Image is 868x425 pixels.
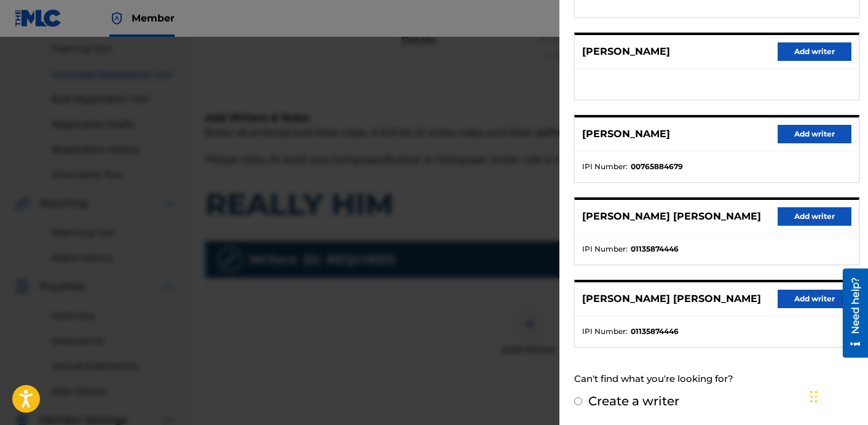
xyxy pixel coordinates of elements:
span: Member [132,11,175,25]
p: [PERSON_NAME] [582,127,670,141]
label: Create a writer [588,394,679,408]
strong: 00765884679 [631,161,683,172]
span: IPI Number : [582,326,628,337]
p: [PERSON_NAME] [582,44,670,59]
iframe: Chat Widget [807,366,868,425]
button: Add writer [778,207,851,226]
button: Add writer [778,42,851,61]
iframe: Resource Center [834,268,868,357]
div: Need help? [14,9,30,65]
button: Add writer [778,290,851,308]
img: Top Rightsholder [109,11,124,26]
p: [PERSON_NAME] [PERSON_NAME] [582,209,761,224]
button: Add writer [778,125,851,143]
p: [PERSON_NAME] [PERSON_NAME] [582,292,761,306]
div: Drag [810,378,818,415]
strong: 01135874446 [631,326,679,337]
span: IPI Number : [582,161,628,172]
img: MLC Logo [15,9,62,27]
strong: 01135874446 [631,244,679,255]
div: Can't find what you're looking for? [574,366,859,392]
span: IPI Number : [582,244,628,255]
